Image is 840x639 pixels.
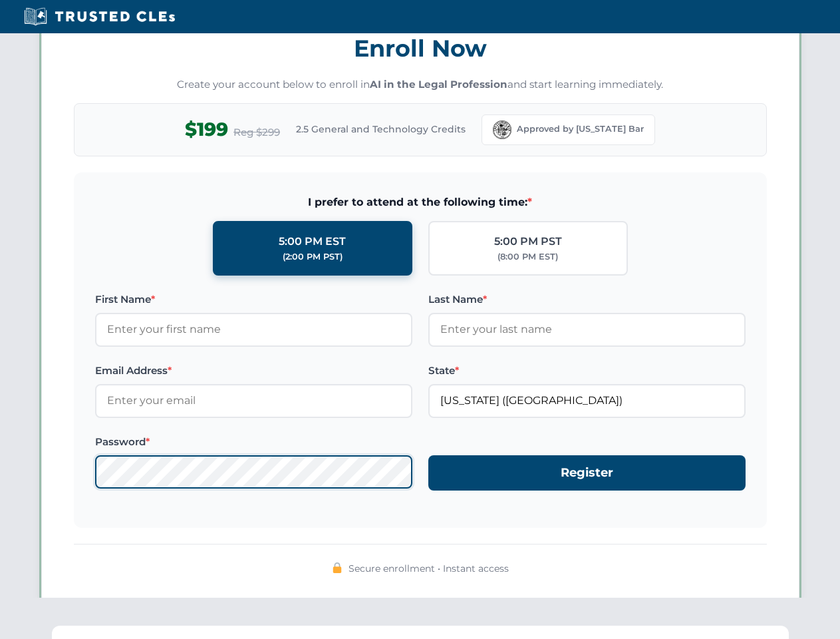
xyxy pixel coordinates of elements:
[279,233,346,250] div: 5:00 PM EST
[95,292,412,308] label: First Name
[428,313,746,346] input: Enter your last name
[428,292,746,308] label: Last Name
[95,384,412,417] input: Enter your email
[95,434,412,450] label: Password
[233,124,280,140] span: Reg $299
[74,27,767,69] h3: Enroll Now
[370,78,507,91] strong: AI in the Legal Profession
[332,562,343,573] img: 🔒
[95,313,412,346] input: Enter your first name
[428,455,746,491] button: Register
[95,194,746,211] span: I prefer to attend at the following time:
[497,250,558,264] div: (8:00 PM EST)
[517,122,644,136] span: Approved by [US_STATE] Bar
[428,384,746,417] input: Florida (FL)
[283,250,343,264] div: (2:00 PM PST)
[74,77,767,93] p: Create your account below to enroll in and start learning immediately.
[493,120,511,139] img: Florida Bar
[95,363,412,379] label: Email Address
[20,7,179,27] img: Trusted CLEs
[428,363,746,379] label: State
[296,122,466,136] span: 2.5 General and Technology Credits
[494,233,562,250] div: 5:00 PM PST
[185,114,228,144] span: $199
[349,561,509,576] span: Secure enrollment • Instant access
